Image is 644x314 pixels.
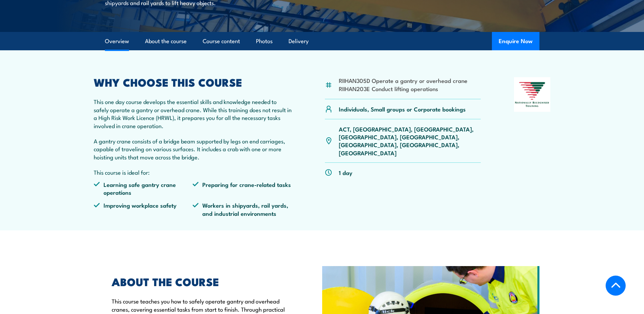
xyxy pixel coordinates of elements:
li: Learning safe gantry crane operations [94,180,193,196]
p: This course is ideal for: [94,168,292,176]
p: A gantry crane consists of a bridge beam supported by legs on end carriages, capable of traveling... [94,137,292,161]
li: RIIHAN305D Operate a gantry or overhead crane [339,76,467,84]
li: Workers in shipyards, rail yards, and industrial environments [192,201,292,217]
a: Delivery [289,32,309,50]
p: This one day course develops the essential skills and knowledge needed to safely operate a gantry... [94,98,292,129]
button: Enquire Now [492,32,539,50]
p: 1 day [339,169,352,176]
a: About the course [145,32,187,50]
a: Course content [203,32,240,50]
li: Preparing for crane-related tasks [192,180,292,196]
li: Improving workplace safety [94,201,193,217]
h2: ABOUT THE COURSE [112,277,291,286]
h2: WHY CHOOSE THIS COURSE [94,77,292,87]
a: Photos [256,32,273,50]
li: RIIHAN203E Conduct lifting operations [339,85,467,92]
p: ACT, [GEOGRAPHIC_DATA], [GEOGRAPHIC_DATA], [GEOGRAPHIC_DATA], [GEOGRAPHIC_DATA], [GEOGRAPHIC_DATA... [339,125,481,157]
p: Individuals, Small groups or Corporate bookings [339,105,466,113]
img: Nationally Recognised Training logo. [514,77,551,112]
a: Overview [105,32,129,50]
